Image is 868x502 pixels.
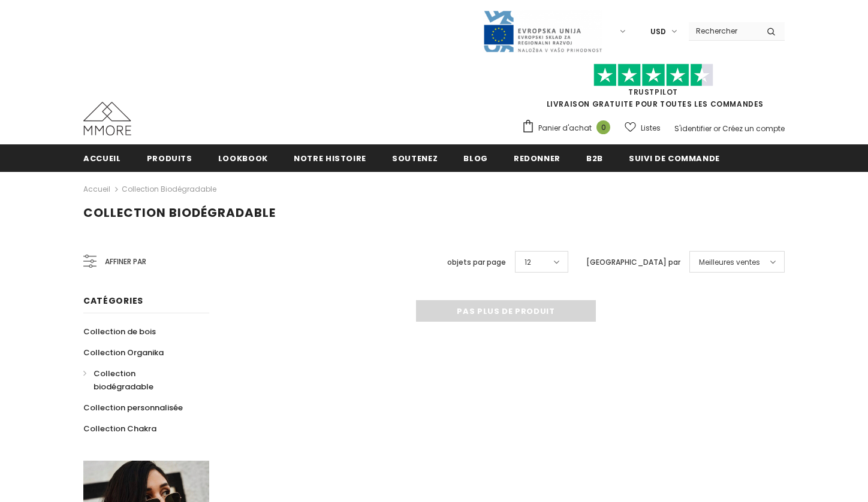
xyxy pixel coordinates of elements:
span: B2B [586,153,603,164]
a: Collection de bois [83,321,156,342]
a: Accueil [83,144,121,171]
span: Collection personnalisée [83,402,183,413]
a: Collection personnalisée [83,397,183,418]
a: Collection biodégradable [83,363,196,397]
a: Accueil [83,182,110,196]
span: Lookbook [218,153,268,164]
a: Créez un compte [722,123,785,134]
span: Produits [147,153,192,164]
span: Blog [463,153,488,164]
img: Faites confiance aux étoiles pilotes [593,63,713,87]
span: Suivi de commande [629,153,720,164]
a: TrustPilot [628,87,678,97]
span: 0 [596,120,610,134]
img: Javni Razpis [483,10,602,53]
span: Accueil [83,153,121,164]
span: Collection de bois [83,326,156,337]
span: Collection Organika [83,347,164,358]
a: Javni Razpis [483,26,602,36]
a: Notre histoire [294,144,366,171]
a: Collection biodégradable [122,184,216,194]
span: USD [650,26,666,38]
a: Listes [625,117,661,138]
a: Lookbook [218,144,268,171]
a: B2B [586,144,603,171]
span: Panier d'achat [538,122,592,134]
span: Collection biodégradable [83,204,276,221]
span: Notre histoire [294,153,366,164]
a: Collection Organika [83,342,164,363]
span: LIVRAISON GRATUITE POUR TOUTES LES COMMANDES [522,69,785,109]
a: S'identifier [674,123,712,134]
a: Redonner [514,144,560,171]
span: Affiner par [105,255,146,268]
span: Meilleures ventes [699,256,760,268]
span: Redonner [514,153,560,164]
a: Collection Chakra [83,418,156,439]
a: Produits [147,144,192,171]
a: soutenez [392,144,438,171]
span: soutenez [392,153,438,164]
a: Suivi de commande [629,144,720,171]
span: or [713,123,721,134]
span: Listes [641,122,661,134]
a: Blog [463,144,488,171]
img: Cas MMORE [83,102,131,135]
input: Search Site [689,22,758,40]
span: Collection Chakra [83,423,156,434]
span: 12 [525,256,531,268]
a: Panier d'achat 0 [522,119,616,137]
label: [GEOGRAPHIC_DATA] par [586,256,680,268]
label: objets par page [447,256,506,268]
span: Collection biodégradable [94,368,153,392]
span: Catégories [83,295,143,307]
